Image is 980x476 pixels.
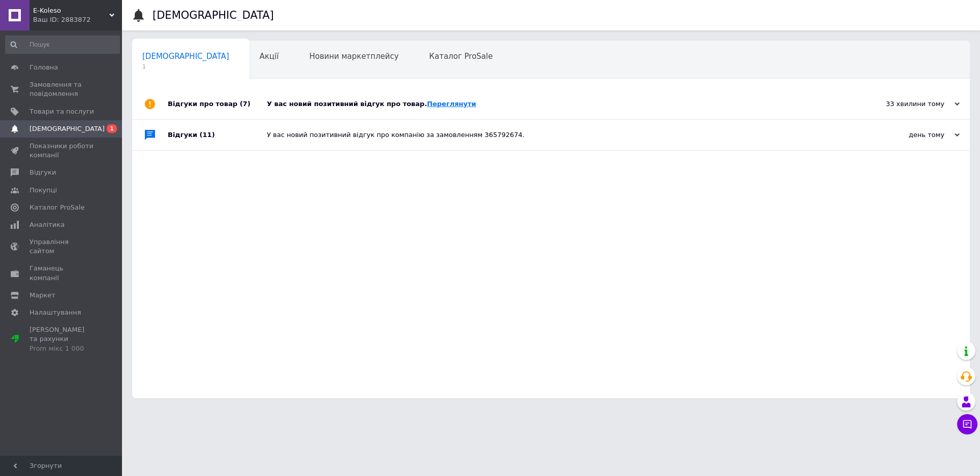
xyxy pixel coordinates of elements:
[267,99,858,109] div: У вас новий позитивний відгук про товар.
[29,344,94,353] div: Prom мікс 1 000
[29,124,105,133] span: [DEMOGRAPHIC_DATA]
[29,142,94,160] span: Показники роботи компанії
[267,130,858,140] div: У вас новий позитивний відгук про компанію за замовленням 365792674.
[957,414,977,434] button: Чат з покупцем
[107,124,117,133] span: 1
[858,99,960,109] div: 33 хвилини тому
[429,52,493,61] span: Каталог ProSale
[29,325,94,353] span: [PERSON_NAME] та рахунки
[5,36,120,54] input: Пошук
[29,107,94,116] span: Товари та послуги
[168,89,267,119] div: Відгуки про товар
[168,120,267,150] div: Відгуки
[29,237,94,256] span: Управління сайтом
[142,52,229,61] span: [DEMOGRAPHIC_DATA]
[240,100,251,108] span: (7)
[29,291,55,300] span: Маркет
[427,100,476,108] a: Переглянути
[29,80,94,98] span: Замовлення та повідомлення
[29,203,84,212] span: Каталог ProSale
[29,220,65,229] span: Аналітика
[260,52,279,61] span: Акції
[29,308,81,317] span: Налаштування
[33,6,109,15] span: E-Koleso
[200,131,215,139] span: (11)
[33,15,122,24] div: Ваш ID: 2883872
[29,168,56,177] span: Відгуки
[29,63,58,72] span: Головна
[142,63,229,71] span: 1
[858,130,960,140] div: день тому
[29,186,57,195] span: Покупці
[309,52,399,61] span: Новини маркетплейсу
[29,264,94,282] span: Гаманець компанії
[152,9,274,21] h1: [DEMOGRAPHIC_DATA]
